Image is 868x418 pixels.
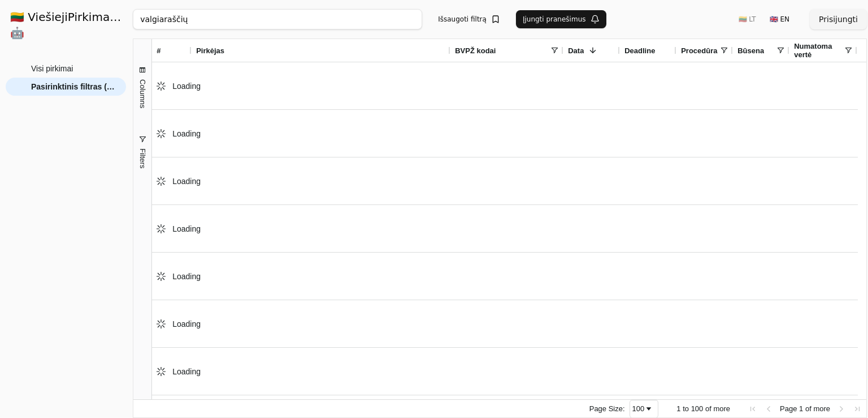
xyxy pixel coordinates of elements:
[624,46,655,55] span: Deadline
[632,404,645,413] div: 100
[455,46,496,55] span: BVPŽ kodai
[568,46,584,55] span: Data
[589,404,625,413] div: Page Size:
[113,10,131,24] strong: .AI
[683,404,689,413] span: to
[172,177,201,186] span: Loading
[31,60,73,77] span: Visi pirkimai
[630,400,659,418] div: Page Size
[138,148,147,168] span: Filters
[780,404,797,413] span: Page
[138,79,147,108] span: Columns
[172,82,201,91] span: Loading
[705,404,711,413] span: of
[172,319,201,329] span: Loading
[681,46,717,55] span: Procedūra
[691,404,704,413] span: 100
[748,404,757,413] div: First Page
[794,42,844,59] span: Numatoma vertė
[172,367,201,376] span: Loading
[805,404,811,413] span: of
[172,272,201,281] span: Loading
[516,10,606,28] button: Įjungti pranešimus
[172,224,201,233] span: Loading
[157,46,160,55] span: #
[676,404,680,413] span: 1
[853,404,862,413] div: Last Page
[431,10,507,28] button: Išsaugoti filtrą
[737,46,764,55] span: Būsena
[172,129,201,138] span: Loading
[763,10,796,28] button: 🇬🇧 EN
[133,9,422,29] input: Greita paieška...
[799,404,803,413] span: 1
[764,404,773,413] div: Previous Page
[31,78,115,95] span: Pasirinktinis filtras (100)
[196,46,224,55] span: Pirkėjas
[713,404,730,413] span: more
[813,404,830,413] span: more
[837,404,846,413] div: Next Page
[810,9,867,29] button: Prisijungti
